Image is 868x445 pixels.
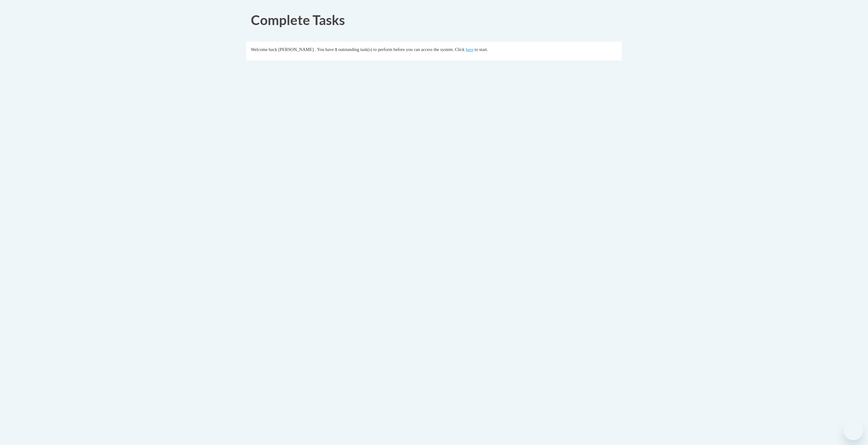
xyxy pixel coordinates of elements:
[251,47,277,52] span: Welcome back
[251,12,345,28] span: Complete Tasks
[475,47,488,52] span: to start.
[338,47,465,52] span: outstanding task(s) to perform before you can access the system. Click
[844,421,863,440] iframe: Button to launch messaging window
[278,47,314,52] span: [PERSON_NAME]
[335,47,337,52] span: 1
[466,47,473,52] a: here
[315,47,334,52] span: . You have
